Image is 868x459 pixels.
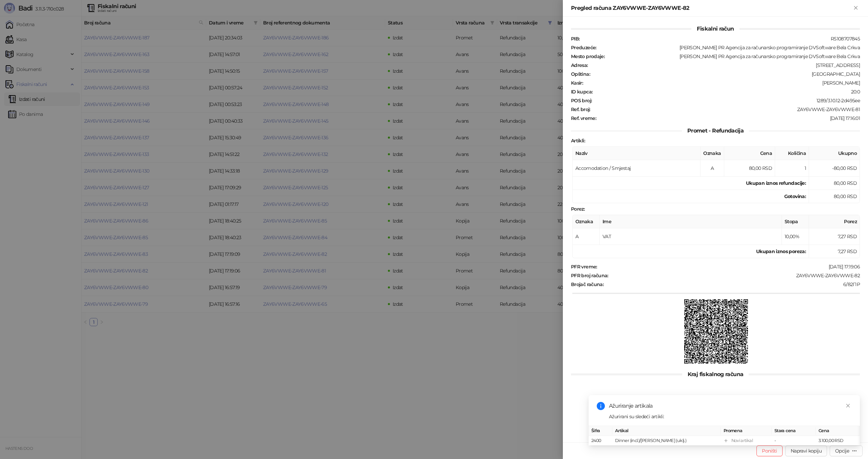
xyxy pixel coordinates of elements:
[571,36,579,42] strong: PIB :
[584,80,861,86] div: [PERSON_NAME]
[756,248,806,254] strong: Ukupan iznos poreza:
[724,160,775,177] td: 80,00 RSD
[592,98,861,104] div: 1289/3.10.12-2d495ee
[597,402,605,410] span: info-circle
[600,228,782,245] td: VAT
[571,106,590,112] strong: Ref. broj :
[580,36,861,42] div: RS108707845
[573,228,600,245] td: A
[589,426,612,436] th: Šifra
[846,403,850,408] span: close
[775,147,809,160] th: Količina
[604,281,861,287] div: 6/82ПР
[809,147,860,160] th: Ukupno
[573,147,701,160] th: Naziv
[775,160,809,177] td: 1
[597,115,861,121] div: [DATE] 17:16:01
[571,80,583,86] strong: Kasir :
[809,190,860,203] td: 80,00 RSD
[573,215,600,228] th: Oznaka
[605,53,861,59] div: [PERSON_NAME] PR Agencija za računarsko programiranje DVSoftware Bela Crkva
[782,228,809,245] td: 10,00%
[571,206,585,212] strong: Porez :
[609,402,852,410] div: Ažuriranje artikala
[571,4,852,12] div: Pregled računa ZAY6VWWE-ZAY6VWWE-82
[782,215,809,228] th: Stopa
[746,180,806,186] strong: Ukupan iznos refundacije :
[784,193,806,199] strong: Gotovina :
[573,160,701,177] td: Accomodation / Smjestaj
[571,272,608,279] strong: PFR broj računa :
[597,45,861,51] div: [PERSON_NAME] PR Agencija za računarsko programiranje DVSoftware Bela Crkva
[809,177,860,190] td: 80,00 RSD
[571,115,596,121] strong: Ref. vreme :
[598,264,861,270] div: [DATE] 17:19:06
[571,138,585,144] strong: Artikli :
[571,71,590,77] strong: Opština :
[852,4,860,12] button: Zatvori
[609,272,861,279] div: ZAY6VWWE-ZAY6VWWE-82
[772,426,816,436] th: Stara cena
[571,89,592,95] strong: ID kupca :
[612,436,721,446] td: Dinner (incl.)/[PERSON_NAME] (uklj.)
[701,147,724,160] th: Oznaka
[682,127,749,134] span: Promet - Refundacija
[721,426,772,436] th: Promena
[593,89,861,95] div: 20:0
[684,299,748,364] img: QR kod
[589,62,861,68] div: [STREET_ADDRESS]
[731,437,753,444] div: Novi artikal
[772,436,816,446] td: -
[682,371,749,377] span: Kraj fiskalnog računa
[571,281,604,287] strong: Brojač računa :
[809,228,860,245] td: 7,27 RSD
[816,426,860,436] th: Cena
[600,215,782,228] th: Ime
[691,25,739,32] span: Fiskalni račun
[701,160,724,177] td: A
[571,53,605,59] strong: Mesto prodaje :
[571,264,597,270] strong: PFR vreme :
[724,147,775,160] th: Cena
[612,426,721,436] th: Artikal
[809,245,860,258] td: 7,27 RSD
[571,62,588,68] strong: Adresa :
[589,436,612,446] td: 2400
[809,160,860,177] td: -80,00 RSD
[809,215,860,228] th: Porez
[571,45,596,51] strong: Preduzeće :
[609,413,852,420] div: Ažurirani su sledeći artikli:
[591,71,861,77] div: [GEOGRAPHIC_DATA]
[571,98,592,104] strong: POS broj :
[816,436,860,446] td: 3.100,00 RSD
[591,106,861,112] div: ZAY6VWWE-ZAY6VWWE-81
[844,402,852,409] a: Close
